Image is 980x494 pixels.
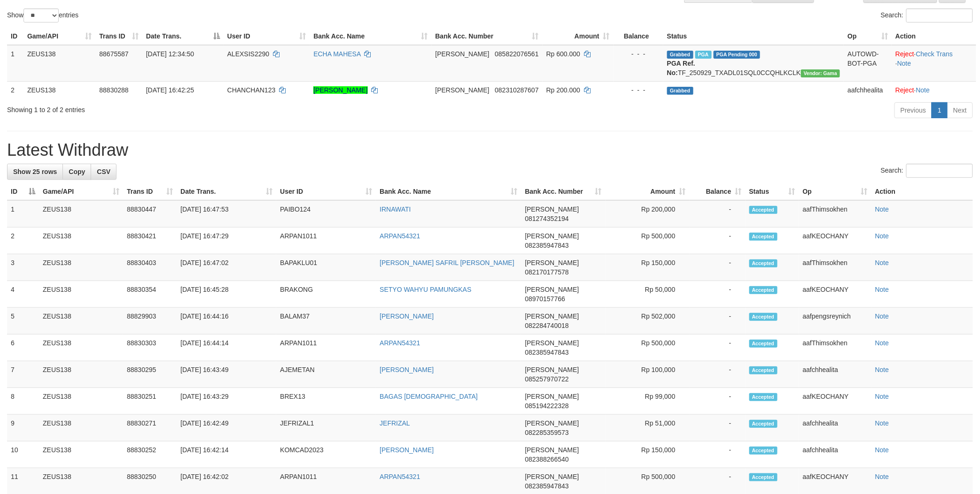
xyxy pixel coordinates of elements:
[906,8,973,23] input: Search:
[799,361,871,388] td: aafchhealita
[39,441,123,468] td: ZEUS138
[844,45,892,82] td: AUTOWD-BOT-PGA
[376,183,521,200] th: Bank Acc. Name: activate to sort column ascending
[380,312,434,320] a: [PERSON_NAME]
[7,164,63,180] a: Show 25 rows
[525,393,579,400] span: [PERSON_NAME]
[23,45,95,82] td: ZEUS138
[495,50,538,58] span: Copy 085822076561 to clipboard
[495,86,538,94] span: Copy 082310287607 to clipboard
[380,259,514,266] a: [PERSON_NAME] SAFRIL [PERSON_NAME]
[606,308,690,334] td: Rp 502,000
[123,334,177,361] td: 88830303
[7,415,39,441] td: 9
[276,388,376,415] td: BREX13
[932,102,948,118] a: 1
[525,366,579,373] span: [PERSON_NAME]
[690,254,746,281] td: -
[690,415,746,441] td: -
[276,228,376,254] td: ARPAN1011
[543,28,614,45] th: Amount: activate to sort column ascending
[894,102,932,118] a: Previous
[7,361,39,388] td: 7
[7,183,39,200] th: ID: activate to sort column descending
[606,281,690,308] td: Rp 50,000
[749,206,778,214] span: Accepted
[617,85,660,95] div: - - -
[525,295,565,303] span: Copy 08970157766 to clipboard
[177,281,276,308] td: [DATE] 16:45:28
[380,232,420,240] a: ARPAN54321
[906,164,973,178] input: Search:
[432,28,543,45] th: Bank Acc. Number: activate to sort column ascending
[7,228,39,254] td: 2
[690,228,746,254] td: -
[177,254,276,281] td: [DATE] 16:47:02
[617,49,660,59] div: - - -
[875,205,889,213] a: Note
[749,393,778,401] span: Accepted
[39,388,123,415] td: ZEUS138
[224,28,310,45] th: User ID: activate to sort column ascending
[276,200,376,228] td: PAIBO124
[276,334,376,361] td: ARPAN1011
[39,183,123,200] th: Game/API: activate to sort column ascending
[276,254,376,281] td: BAPAKLU01
[23,28,95,45] th: Game/API: activate to sort column ascending
[123,388,177,415] td: 88830251
[667,87,693,95] span: Grabbed
[667,51,693,59] span: Grabbed
[892,28,976,45] th: Action
[525,259,579,266] span: [PERSON_NAME]
[313,50,360,58] a: ECHA MAHESA
[875,286,889,293] a: Note
[13,168,57,175] span: Show 25 rows
[749,233,778,241] span: Accepted
[525,268,568,276] span: Copy 082170177578 to clipboard
[39,254,123,281] td: ZEUS138
[7,308,39,334] td: 5
[146,50,194,58] span: [DATE] 12:34:50
[892,45,976,82] td: · ·
[310,28,431,45] th: Bank Acc. Name: activate to sort column ascending
[177,441,276,468] td: [DATE] 16:42:14
[799,254,871,281] td: aafThimsokhen
[177,334,276,361] td: [DATE] 16:44:14
[881,164,973,178] label: Search:
[525,232,579,240] span: [PERSON_NAME]
[123,415,177,441] td: 88830271
[799,334,871,361] td: aafThimsokhen
[380,366,434,373] a: [PERSON_NAME]
[871,183,973,200] th: Action
[123,361,177,388] td: 88830295
[39,334,123,361] td: ZEUS138
[606,388,690,415] td: Rp 99,000
[276,415,376,441] td: JEFRIZAL1
[69,168,85,175] span: Copy
[39,361,123,388] td: ZEUS138
[525,339,579,347] span: [PERSON_NAME]
[142,28,224,45] th: Date Trans.: activate to sort column descending
[749,259,778,267] span: Accepted
[875,366,889,373] a: Note
[875,339,889,347] a: Note
[690,334,746,361] td: -
[7,334,39,361] td: 6
[525,456,568,463] span: Copy 082388266540 to clipboard
[380,205,411,213] a: IRNAWATI
[7,254,39,281] td: 3
[799,308,871,334] td: aafpengsreynich
[881,8,973,23] label: Search:
[313,86,367,94] a: [PERSON_NAME]
[39,228,123,254] td: ZEUS138
[606,228,690,254] td: Rp 500,000
[525,286,579,293] span: [PERSON_NAME]
[606,441,690,468] td: Rp 150,000
[276,441,376,468] td: KOMCAD2023
[897,60,911,67] a: Note
[276,361,376,388] td: AJEMETAN
[875,393,889,400] a: Note
[177,361,276,388] td: [DATE] 16:43:49
[525,349,568,356] span: Copy 082385947843 to clipboard
[606,334,690,361] td: Rp 500,000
